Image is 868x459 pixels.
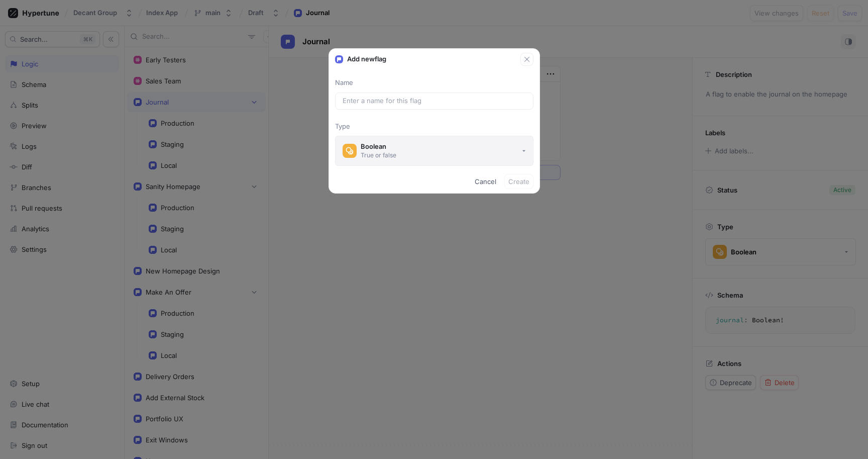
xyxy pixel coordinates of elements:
[335,78,533,88] p: Name
[475,178,496,185] span: Cancel
[335,122,533,132] p: Type
[335,136,533,166] button: BooleanTrue or false
[361,151,396,159] div: True or false
[504,174,533,189] button: Create
[508,178,529,185] span: Create
[343,96,526,106] input: Enter a name for this flag
[471,174,500,189] button: Cancel
[347,54,386,64] p: Add new flag
[361,142,396,151] div: Boolean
